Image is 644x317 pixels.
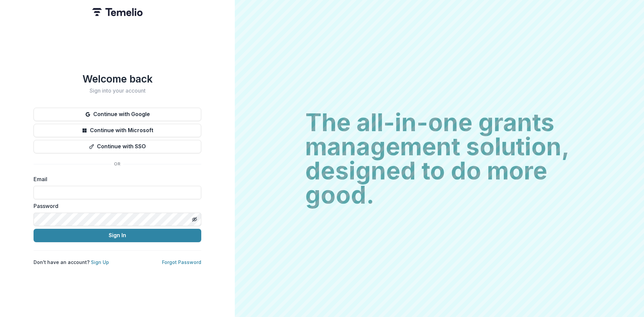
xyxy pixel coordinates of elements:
a: Sign Up [91,259,109,265]
button: Toggle password visibility [189,214,200,225]
label: Password [34,202,197,210]
label: Email [34,175,197,183]
button: Continue with Google [34,108,201,121]
p: Don't have an account? [34,259,109,266]
button: Continue with SSO [34,140,201,153]
button: Sign In [34,229,201,242]
button: Continue with Microsoft [34,124,201,137]
h1: Welcome back [34,73,201,85]
a: Forgot Password [162,259,201,265]
h2: Sign into your account [34,88,201,94]
img: Temelio [92,8,143,16]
